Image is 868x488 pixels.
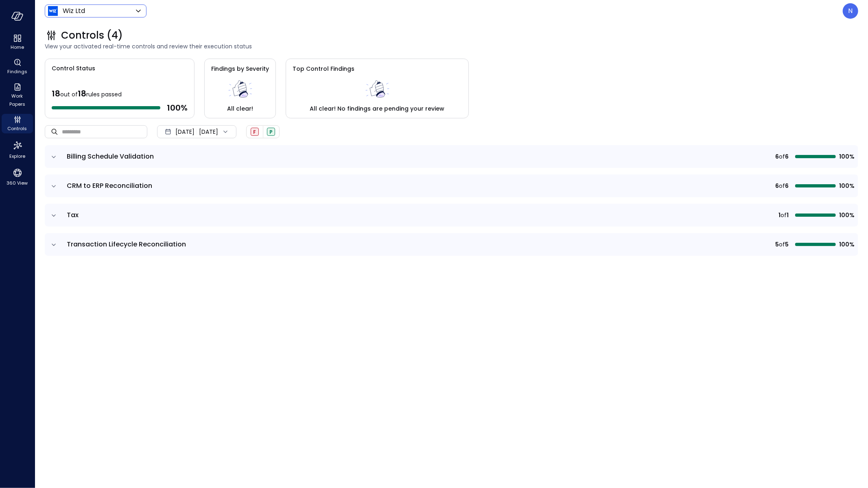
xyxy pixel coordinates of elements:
[2,138,33,161] div: Explore
[45,42,858,51] span: View your activated real-time controls and review their execution status
[2,114,33,133] div: Controls
[785,240,789,249] span: 5
[254,129,256,135] span: F
[267,128,275,136] div: Passed
[50,211,58,220] button: expand row
[779,181,785,190] span: of
[5,92,30,108] span: Work Papers
[839,211,853,220] span: 100%
[167,102,188,113] span: 100 %
[785,181,789,190] span: 6
[50,182,58,190] button: expand row
[8,124,27,133] span: Controls
[67,152,154,161] span: Billing Schedule Validation
[11,43,24,51] span: Home
[2,81,33,109] div: Work Papers
[78,88,86,99] span: 18
[175,127,195,136] span: [DATE]
[775,181,779,190] span: 6
[787,211,789,220] span: 1
[269,129,273,135] span: P
[293,65,354,73] span: Top Control Findings
[7,68,27,76] span: Findings
[50,241,58,249] button: expand row
[67,240,186,249] span: Transaction Lifecycle Reconciliation
[778,211,781,220] span: 1
[775,240,779,249] span: 5
[839,240,853,249] span: 100%
[227,104,253,113] span: All clear!
[2,33,33,52] div: Home
[9,152,25,160] span: Explore
[67,181,152,190] span: CRM to ERP Reconciliation
[45,59,95,73] span: Control Status
[310,104,445,113] span: All clear! No findings are pending your review
[779,240,785,249] span: of
[86,90,122,98] span: rules passed
[785,152,789,161] span: 6
[843,3,858,19] div: Noy Vadai
[67,210,79,220] span: Tax
[61,29,123,42] span: Controls (4)
[848,6,853,16] p: N
[60,90,78,98] span: out of
[775,152,779,161] span: 6
[2,57,33,76] div: Findings
[211,65,269,73] span: Findings by Severity
[839,181,853,190] span: 100%
[779,152,785,161] span: of
[63,6,85,16] p: Wiz Ltd
[52,88,60,99] span: 18
[2,166,33,188] div: 360 View
[7,179,28,187] span: 360 View
[48,6,58,16] img: Icon
[251,128,259,136] div: Failed
[839,152,853,161] span: 100%
[781,211,787,220] span: of
[50,153,58,161] button: expand row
